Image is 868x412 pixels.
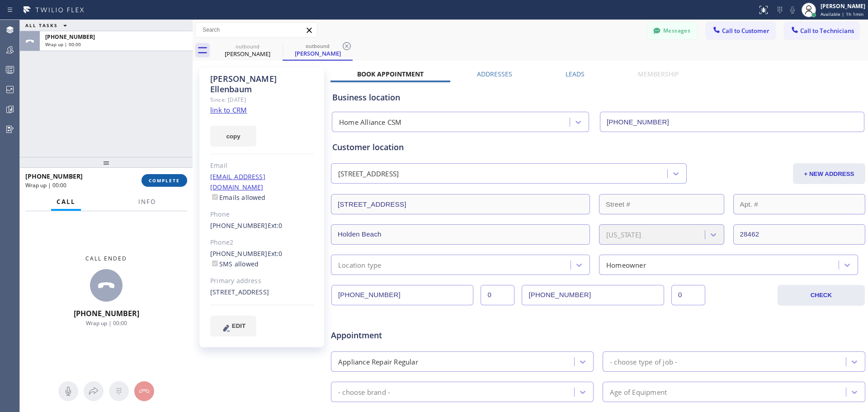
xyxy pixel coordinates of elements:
[268,249,283,258] span: Ext: 0
[283,49,352,57] div: [PERSON_NAME]
[338,260,382,270] div: Location type
[210,95,314,105] div: Since: [DATE]
[638,70,679,78] label: Membership
[706,22,775,39] button: Call to Customer
[86,319,127,327] span: Wrap up | 00:00
[149,177,180,184] span: COMPLETE
[600,112,864,132] input: Phone Number
[733,224,866,245] input: ZIP
[793,163,865,184] button: + NEW ADDRESS
[85,255,127,262] span: Call ended
[232,322,245,329] span: EDIT
[481,285,514,305] input: Ext.
[210,105,247,114] a: link to CRM
[210,237,314,248] div: Phone2
[138,198,156,206] span: Info
[210,126,256,147] button: copy
[357,70,424,78] label: Book Appointment
[610,387,667,397] div: Age of Equipment
[778,285,865,306] button: CHECK
[647,22,697,39] button: Messages
[210,260,259,268] label: SMS allowed
[84,381,104,401] button: Open directory
[210,161,314,171] div: Email
[331,224,590,245] input: City
[210,193,266,202] label: Emails allowed
[213,40,282,61] div: Gail Ellenbaum
[134,381,154,401] button: Hang up
[338,387,390,397] div: - choose brand -
[671,285,705,305] input: Ext. 2
[522,285,664,305] input: Phone Number 2
[109,381,129,401] button: Open dialpad
[477,70,512,78] label: Addresses
[784,22,859,39] button: Call to Technicians
[338,356,418,367] div: Appliance Repair Regular
[212,194,218,200] input: Emails allowed
[821,2,865,10] div: [PERSON_NAME]
[821,11,863,17] span: Available | 1h 1min
[268,221,283,230] span: Ext: 0
[283,40,352,60] div: Gail Ellenbaum
[331,329,508,341] span: Appointment
[210,276,314,286] div: Primary address
[210,287,314,298] div: [STREET_ADDRESS]
[58,381,78,401] button: Mute
[74,308,139,318] span: [PHONE_NUMBER]
[331,194,590,214] input: Address
[25,22,58,28] span: ALL TASKS
[331,285,473,305] input: Phone Number
[210,74,314,95] div: [PERSON_NAME] Ellenbaum
[210,316,256,336] button: EDIT
[733,194,866,214] input: Apt. #
[283,43,352,49] div: outbound
[800,27,854,35] span: Call to Technicians
[213,43,282,50] div: outbound
[332,91,864,104] div: Business location
[57,198,75,206] span: Call
[599,194,724,214] input: Street #
[213,50,282,58] div: [PERSON_NAME]
[210,209,314,220] div: Phone
[339,117,401,128] div: Home Alliance CSM
[606,260,646,270] div: Homeowner
[133,193,161,211] button: Info
[25,181,66,189] span: Wrap up | 00:00
[610,356,677,367] div: - choose type of job -
[142,174,187,187] button: COMPLETE
[338,169,399,179] div: [STREET_ADDRESS]
[210,221,268,230] a: [PHONE_NUMBER]
[51,193,81,211] button: Call
[786,4,799,16] button: Mute
[566,70,585,78] label: Leads
[45,41,81,47] span: Wrap up | 00:00
[722,27,769,35] span: Call to Customer
[212,260,218,266] input: SMS allowed
[332,141,864,153] div: Customer location
[196,23,317,37] input: Search
[25,172,83,180] span: [PHONE_NUMBER]
[210,172,265,191] a: [EMAIL_ADDRESS][DOMAIN_NAME]
[45,33,95,41] span: [PHONE_NUMBER]
[20,20,76,31] button: ALL TASKS
[210,249,268,258] a: [PHONE_NUMBER]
